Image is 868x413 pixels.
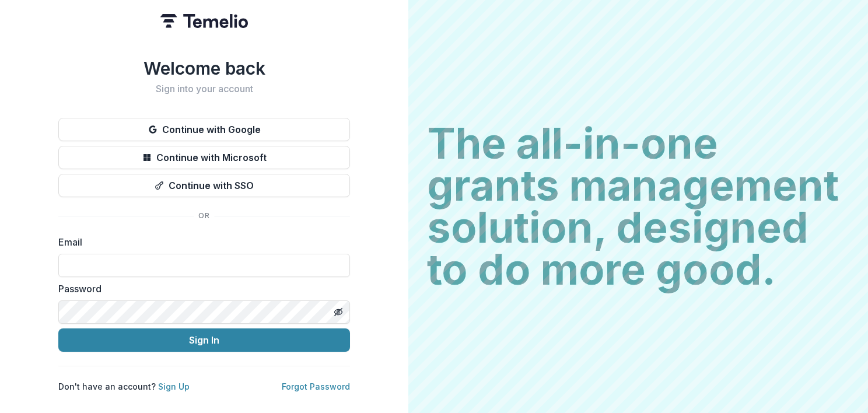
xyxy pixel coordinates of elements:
img: Temelio [160,14,248,28]
label: Password [58,282,343,296]
label: Email [58,235,343,249]
button: Continue with SSO [58,174,350,197]
button: Continue with Google [58,118,350,141]
a: Forgot Password [282,381,350,391]
a: Sign Up [158,381,190,391]
h2: Sign into your account [58,83,350,94]
button: Continue with Microsoft [58,146,350,169]
p: Don't have an account? [58,380,190,393]
button: Toggle password visibility [329,303,348,321]
button: Sign In [58,328,350,352]
h1: Welcome back [58,58,350,79]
